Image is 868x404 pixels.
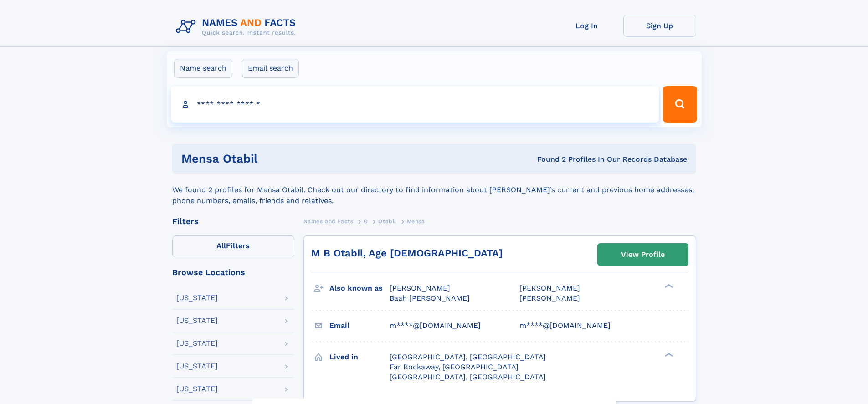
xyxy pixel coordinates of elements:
[663,86,697,123] button: Search Button
[171,86,659,123] input: search input
[216,241,226,250] span: All
[519,294,580,302] span: [PERSON_NAME]
[176,294,218,302] div: [US_STATE]
[397,154,687,164] div: Found 2 Profiles In Our Records Database
[407,218,425,225] span: Mensa
[623,15,696,37] a: Sign Up
[176,363,218,370] div: [US_STATE]
[519,284,580,292] span: [PERSON_NAME]
[172,15,303,39] img: Logo Names and Facts
[378,218,396,225] span: Otabil
[621,244,665,265] div: View Profile
[364,215,368,227] a: O
[364,218,368,225] span: O
[329,318,390,333] h3: Email
[598,244,688,266] a: View Profile
[550,15,623,37] a: Log In
[390,353,546,361] span: [GEOGRAPHIC_DATA], [GEOGRAPHIC_DATA]
[176,317,218,324] div: [US_STATE]
[172,174,696,206] div: We found 2 profiles for Mensa Otabil. Check out our directory to find information about [PERSON_N...
[176,385,218,393] div: [US_STATE]
[176,340,218,347] div: [US_STATE]
[390,294,470,302] span: Baah [PERSON_NAME]
[181,153,397,164] h1: Mensa Otabil
[663,352,673,358] div: ❯
[329,281,390,296] h3: Also known as
[390,284,450,292] span: [PERSON_NAME]
[172,217,294,225] div: Filters
[174,59,232,78] label: Name search
[663,283,673,289] div: ❯
[390,373,546,381] span: [GEOGRAPHIC_DATA], [GEOGRAPHIC_DATA]
[172,235,294,257] label: Filters
[242,59,299,78] label: Email search
[378,215,396,227] a: Otabil
[329,349,390,365] h3: Lived in
[172,268,294,276] div: Browse Locations
[303,215,354,227] a: Names and Facts
[390,363,519,371] span: Far Rockaway, [GEOGRAPHIC_DATA]
[311,247,503,259] a: M B Otabil, Age [DEMOGRAPHIC_DATA]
